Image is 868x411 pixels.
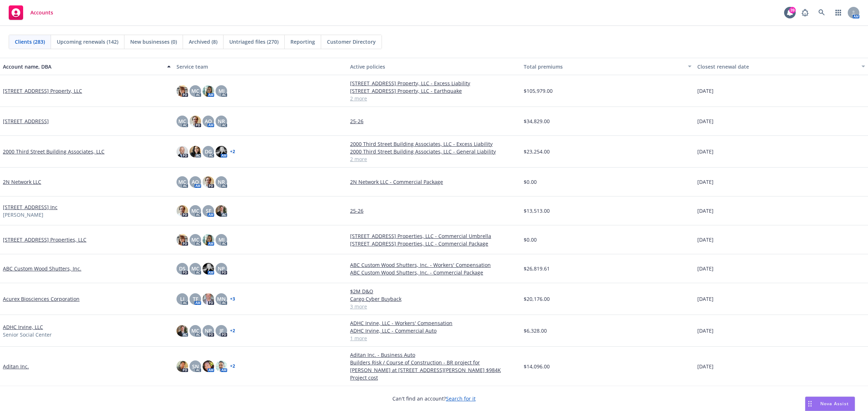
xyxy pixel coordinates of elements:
span: $26,819.61 [524,265,550,272]
img: photo [203,234,214,246]
span: MJ [218,87,225,95]
a: 2 more [350,155,518,163]
a: $2M D&O [350,287,518,295]
span: [DATE] [697,117,714,125]
span: [DATE] [697,148,714,155]
a: [STREET_ADDRESS] Property, LLC [3,87,82,95]
div: Drag to move [805,397,814,411]
span: AO [205,117,212,125]
button: Active policies [347,58,521,75]
span: NP [218,265,225,272]
img: photo [176,85,188,97]
span: Upcoming renewals (142) [57,38,118,46]
div: Total premiums [524,63,684,70]
span: New businesses (0) [130,38,177,46]
span: [DATE] [697,207,714,215]
span: $105,979.00 [524,87,553,95]
span: MJ [218,236,225,243]
img: photo [176,205,188,217]
a: Search [814,5,829,20]
img: photo [176,234,188,246]
a: Report a Bug [798,5,812,20]
button: Nova Assist [805,397,855,411]
a: ABC Custom Wood Shutters, Inc. - Workers' Compensation [350,261,518,269]
span: Reporting [290,38,315,46]
span: MC [191,207,199,215]
a: Aditan Inc. [3,363,29,370]
img: photo [216,146,227,157]
span: [DATE] [697,178,714,186]
span: Clients (283) [15,38,45,46]
button: Total premiums [521,58,694,75]
span: [DATE] [697,265,714,272]
span: $20,176.00 [524,295,550,303]
a: 2 more [350,95,518,102]
span: $6,328.00 [524,327,547,334]
span: Archived (8) [189,38,217,46]
a: Accounts [6,3,56,23]
span: [DATE] [697,236,714,243]
a: 2000 Third Street Building Associates, LLC - General Liability [350,148,518,155]
span: TF [193,295,198,303]
img: photo [203,85,214,97]
span: DG [205,148,212,155]
img: photo [216,360,227,372]
a: Acurex Biosciences Corporation [3,295,80,303]
img: photo [203,176,214,188]
div: 39 [789,7,796,13]
span: [DATE] [697,327,714,334]
span: LI [180,295,184,303]
a: [STREET_ADDRESS] Properties, LLC [3,236,86,243]
img: photo [203,293,214,305]
span: NR [218,178,225,186]
a: 3 more [350,303,518,310]
span: $13,513.00 [524,207,550,215]
a: ABC Custom Wood Shutters, Inc. - Commercial Package [350,269,518,276]
span: DS [179,265,186,272]
span: $23,254.00 [524,148,550,155]
a: Aditan Inc. - Business Auto [350,351,518,359]
div: Account name, DBA [3,63,163,70]
span: JF [220,327,224,334]
a: 2000 Third Street Building Associates, LLC - Excess Liability [350,140,518,148]
span: SF [206,207,211,215]
a: + 2 [230,150,235,154]
a: ADHC Irvine, LLC - Workers' Compensation [350,319,518,327]
button: Service team [174,58,347,75]
a: ABC Custom Wood Shutters, Inc. [3,265,81,272]
span: $0.00 [524,236,537,243]
span: SN [192,363,199,370]
div: Service team [176,63,344,70]
span: $0.00 [524,178,537,186]
span: MC [191,236,199,243]
span: [PERSON_NAME] [3,211,43,219]
a: [STREET_ADDRESS] Inc [3,203,58,211]
a: + 3 [230,297,235,301]
span: Can't find an account? [392,395,476,402]
span: Customer Directory [327,38,376,46]
img: photo [216,205,227,217]
a: [STREET_ADDRESS] [3,117,49,125]
a: 1 more [350,334,518,342]
div: Closest renewal date [697,63,857,70]
span: MC [191,265,199,272]
span: Senior Social Center [3,331,52,338]
span: AO [192,178,199,186]
span: MC [191,327,199,334]
img: photo [203,263,214,274]
span: [DATE] [697,363,714,370]
span: NP [205,327,212,334]
a: 25-26 [350,207,518,215]
img: photo [176,325,188,337]
a: Search for it [446,395,476,402]
a: ADHC Irvine, LLC - Commercial Auto [350,327,518,334]
a: [STREET_ADDRESS] Property, LLC - Earthquake [350,87,518,95]
span: [DATE] [697,87,714,95]
img: photo [190,146,201,157]
a: + 2 [230,329,235,333]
